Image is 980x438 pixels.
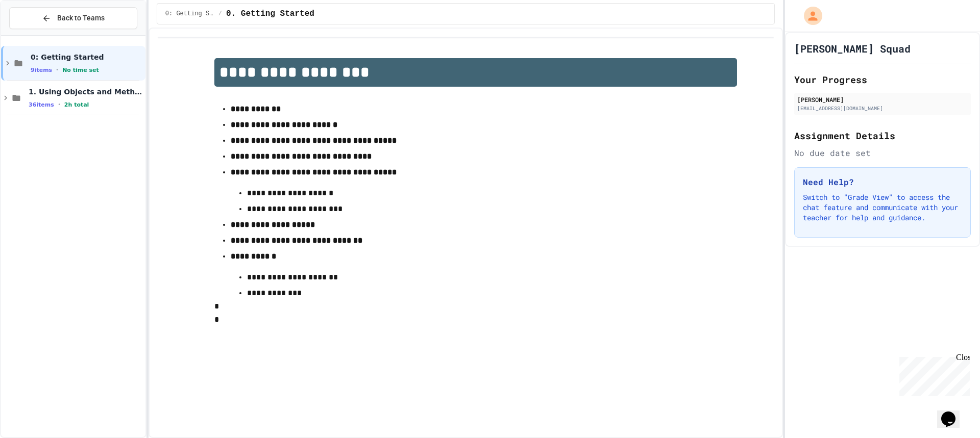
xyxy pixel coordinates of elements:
[793,4,825,28] div: My Account
[31,67,52,73] span: 9 items
[29,101,54,108] span: 36 items
[29,87,143,96] span: 1. Using Objects and Methods
[165,10,214,18] span: 0: Getting Started
[31,53,143,62] span: 0: Getting Started
[803,192,962,223] p: Switch to "Grade View" to access the chat feature and communicate with your teacher for help and ...
[62,67,99,73] span: No time set
[4,4,70,65] div: Chat with us now!Close
[56,66,58,74] span: •
[794,72,971,87] h2: Your Progress
[937,397,970,428] iframe: chat widget
[58,100,60,109] span: •
[803,176,962,188] h3: Need Help?
[218,10,222,18] span: /
[57,13,105,23] span: Back to Teams
[794,128,971,143] h2: Assignment Details
[797,105,968,112] div: [EMAIL_ADDRESS][DOMAIN_NAME]
[226,8,314,20] span: 0. Getting Started
[895,353,970,396] iframe: chat widget
[794,41,911,56] h1: [PERSON_NAME] Squad
[794,147,971,159] div: No due date set
[9,7,137,29] button: Back to Teams
[797,95,968,104] div: [PERSON_NAME]
[64,101,89,108] span: 2h total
